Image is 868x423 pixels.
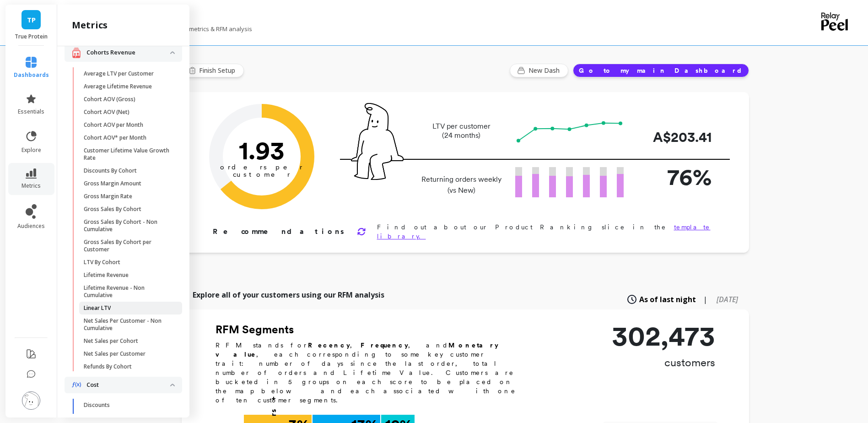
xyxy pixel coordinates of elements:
[72,47,81,59] img: navigation item icon
[84,317,171,332] p: Net Sales Per Customer - Non Cumulative
[84,121,143,129] p: Cohort AOV per Month
[84,401,110,409] p: Discounts
[22,182,41,190] span: metrics
[15,33,48,40] p: True Protein
[361,342,408,349] b: Frequency
[84,206,141,213] p: Gross Sales By Cohort
[22,391,40,410] img: profile picture
[86,380,170,390] p: Cost
[84,284,171,299] p: Lifetime Revenue - Non Cumulative
[84,304,111,312] p: Linear LTV
[84,134,146,141] p: Cohort AOV* per Month
[377,222,720,241] p: Find out about our Product Ranking slice in the
[27,15,36,25] span: TP
[84,83,152,90] p: Average Lifetime Revenue
[717,294,738,304] span: [DATE]
[17,222,45,230] span: audiences
[612,355,715,370] p: customers
[216,322,527,337] h2: RFM Segments
[84,271,129,279] p: Lifetime Revenue
[638,127,712,147] p: A$203.41
[84,363,132,370] p: Refunds By Cohort
[86,48,170,57] p: Cohorts Revenue
[170,51,175,54] img: down caret icon
[419,122,504,140] p: LTV per customer (24 months)
[639,294,696,305] span: As of last night
[14,71,49,79] span: dashboards
[232,170,291,179] tspan: customer
[216,341,527,405] p: RFM stands for , , and , each corresponding to some key customer trait: number of days since the ...
[84,239,171,253] p: Gross Sales By Cohort per Customer
[510,64,568,77] button: New Dash
[220,163,303,171] tspan: orders per
[72,382,81,388] img: navigation item icon
[84,337,138,345] p: Net Sales per Cohort
[213,226,346,237] p: Recommendations
[170,384,175,386] img: down caret icon
[72,19,108,32] h2: metrics
[84,70,154,77] p: Average LTV per Customer
[84,259,120,266] p: LTV By Cohort
[84,193,132,200] p: Gross Margin Rate
[84,350,146,358] p: Net Sales per Customer
[308,342,350,349] b: Recency
[573,64,749,77] button: Go to my main Dashboard
[612,322,715,350] p: 302,473
[84,147,171,162] p: Customer Lifetime Value Growth Rate
[703,294,707,305] span: |
[84,167,137,174] p: Discounts By Cohort
[528,66,562,75] span: New Dash
[84,96,135,103] p: Cohort AOV (Gross)
[419,174,504,196] p: Returning orders weekly (vs New)
[22,146,41,154] span: explore
[84,218,171,233] p: Gross Sales By Cohort - Non Cumulative
[351,103,404,180] img: pal seatted on line
[239,135,285,165] text: 1.93
[84,108,129,116] p: Cohort AOV (Net)
[182,64,244,77] button: Finish Setup
[18,108,44,115] span: essentials
[638,160,712,194] p: 76%
[84,180,141,187] p: Gross Margin Amount
[199,66,238,75] span: Finish Setup
[193,289,384,300] p: Explore all of your customers using our RFM analysis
